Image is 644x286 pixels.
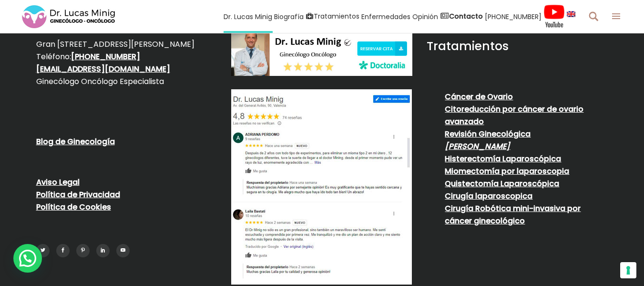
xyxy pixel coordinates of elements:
[231,30,412,76] img: dr-lucas-minig-doctoralia-ginecologo-oncologo.jpg
[427,39,608,53] h2: Tratamientos
[36,177,80,188] a: Aviso Legal
[445,166,569,177] a: Miomectomía por laparoscopia
[445,128,531,139] a: Revisión Ginecológica
[543,4,565,28] img: Videos Youtube Ginecología
[445,178,559,189] a: Quistectomía Laparoscópica
[445,203,581,226] a: Cirugía Robótica mini-invasiva por cáncer ginecológico
[71,51,140,62] a: [PHONE_NUMBER]
[224,11,272,22] span: Dr. Lucas Minig
[36,38,217,88] p: Gran [STREET_ADDRESS][PERSON_NAME] Teléfono: Ginecólogo Oncólogo Especialista
[620,262,636,278] button: Sus preferencias de consentimiento para tecnologías de seguimiento
[274,11,304,22] span: Biografía
[36,201,111,212] a: Política de Cookies
[314,11,359,22] span: Tratamientos
[36,136,115,147] a: Blog de Ginecología
[445,91,513,102] a: Cáncer de Ovario
[445,191,532,201] a: Cirugía laparoscopica
[445,141,510,152] a: [PERSON_NAME]
[13,244,42,273] div: WhatsApp contact
[445,104,583,127] a: Citoreducción por cáncer de ovario avanzado
[36,189,120,200] a: Política de Privacidad
[412,11,438,22] span: Opinión
[361,11,410,22] span: Enfermedades
[485,11,542,22] span: [PHONE_NUMBER]
[449,11,483,21] strong: Contacto
[36,64,170,74] a: [EMAIL_ADDRESS][DOMAIN_NAME]
[567,11,575,17] img: language english
[445,153,561,164] a: Histerectomía Laparoscópica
